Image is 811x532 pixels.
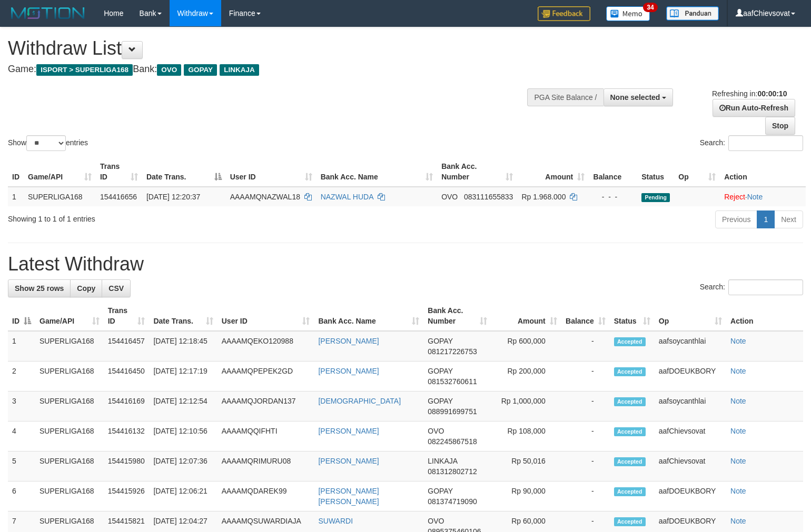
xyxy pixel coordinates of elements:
[8,254,803,275] h1: Latest Withdraw
[730,397,746,405] a: Note
[561,392,610,421] td: -
[35,421,104,451] td: SUPERLIGA168
[318,397,401,405] a: [DEMOGRAPHIC_DATA]
[713,99,795,117] a: Run Auto-Refresh
[728,279,803,295] input: Search:
[491,331,561,362] td: Rp 600,000
[318,367,379,375] a: [PERSON_NAME]
[428,427,444,435] span: OVO
[104,331,150,362] td: 154416457
[643,3,657,12] span: 34
[100,193,137,201] span: 154416656
[428,457,457,465] span: LINKAJA
[35,451,104,481] td: SUPERLIGA168
[527,88,603,106] div: PGA Site Balance /
[593,192,633,202] div: - - -
[428,377,477,386] span: Copy 081532760611 to clipboard
[464,193,513,201] span: Copy 083111655833 to clipboard
[757,89,787,98] strong: 00:00:10
[8,38,530,59] h1: Withdraw List
[428,337,452,345] span: GOPAY
[149,481,217,511] td: [DATE] 12:06:21
[561,301,610,331] th: Balance: activate to sort column ascending
[724,193,745,201] a: Reject
[637,157,674,187] th: Status
[104,481,150,511] td: 154415926
[720,187,806,206] td: ·
[149,392,217,421] td: [DATE] 12:12:54
[491,301,561,331] th: Amount: activate to sort column ascending
[217,451,314,481] td: AAAAMQRIMURU08
[77,284,95,293] span: Copy
[655,331,726,362] td: aafsoycanthlai
[730,517,746,525] a: Note
[423,301,491,331] th: Bank Acc. Number: activate to sort column ascending
[217,301,314,331] th: User ID: activate to sort column ascending
[104,392,150,421] td: 154416169
[491,362,561,392] td: Rp 200,000
[491,451,561,481] td: Rp 50,016
[104,301,150,331] th: Trans ID: activate to sort column ascending
[730,487,746,495] a: Note
[15,284,64,293] span: Show 25 rows
[318,457,379,465] a: [PERSON_NAME]
[517,157,589,187] th: Amount: activate to sort column ascending
[226,157,317,187] th: User ID: activate to sort column ascending
[102,279,131,297] a: CSV
[666,6,719,21] img: panduan.png
[428,367,452,375] span: GOPAY
[428,497,477,506] span: Copy 081374719090 to clipboard
[610,93,660,102] span: None selected
[70,279,102,297] a: Copy
[561,451,610,481] td: -
[149,362,217,392] td: [DATE] 12:17:19
[230,193,300,201] span: AAAAMQNAZWAL18
[655,481,726,511] td: aafDOEUKBORY
[8,481,35,511] td: 6
[217,331,314,362] td: AAAAMQEKO120988
[35,481,104,511] td: SUPERLIGA168
[561,331,610,362] td: -
[8,331,35,362] td: 1
[655,421,726,451] td: aafChievsovat
[104,421,150,451] td: 154416132
[149,331,217,362] td: [DATE] 12:18:45
[521,193,566,201] span: Rp 1.968.000
[35,331,104,362] td: SUPERLIGA168
[655,301,726,331] th: Op: activate to sort column ascending
[614,427,646,436] span: Accepted
[321,193,373,201] a: NAZWAL HUDA
[428,437,477,446] span: Copy 082245867518 to clipboard
[720,157,806,187] th: Action
[655,362,726,392] td: aafDOEUKBORY
[428,487,452,495] span: GOPAY
[149,451,217,481] td: [DATE] 12:07:36
[561,362,610,392] td: -
[561,421,610,451] td: -
[491,392,561,421] td: Rp 1,000,000
[614,367,646,376] span: Accepted
[142,157,226,187] th: Date Trans.: activate to sort column descending
[8,421,35,451] td: 4
[149,301,217,331] th: Date Trans.: activate to sort column ascending
[441,193,458,201] span: OVO
[765,117,795,135] a: Stop
[655,451,726,481] td: aafChievsovat
[614,337,646,346] span: Accepted
[428,397,452,405] span: GOPAY
[614,517,646,526] span: Accepted
[712,89,787,98] span: Refreshing in:
[700,279,803,295] label: Search:
[589,157,637,187] th: Balance
[730,367,746,375] a: Note
[8,279,71,297] a: Show 25 rows
[614,487,646,496] span: Accepted
[491,481,561,511] td: Rp 90,000
[604,88,674,106] button: None selected
[104,362,150,392] td: 154416450
[428,467,477,476] span: Copy 081312802712 to clipboard
[184,64,217,76] span: GOPAY
[610,301,655,331] th: Status: activate to sort column ascending
[26,135,66,151] select: Showentries
[318,337,379,345] a: [PERSON_NAME]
